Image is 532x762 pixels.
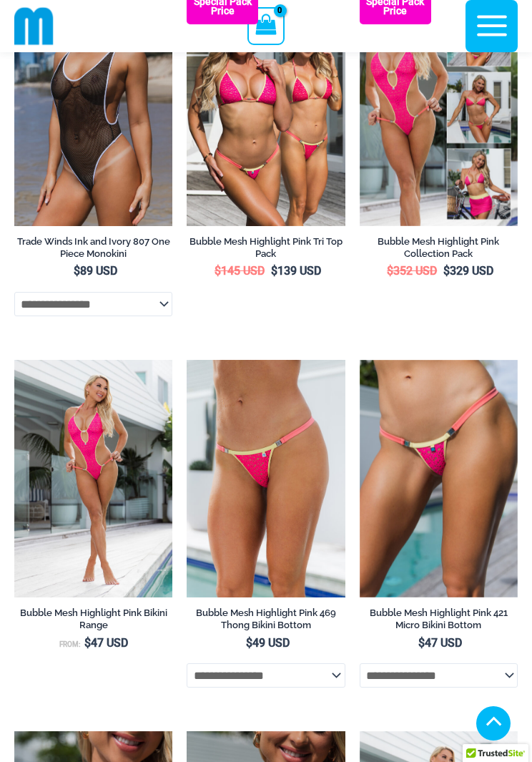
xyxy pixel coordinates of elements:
[360,607,518,636] a: Bubble Mesh Highlight Pink 421 Micro Bikini Bottom
[215,264,221,278] span: $
[418,636,425,650] span: $
[74,264,117,278] bdi: 89 USD
[271,264,321,278] bdi: 139 USD
[187,607,345,636] a: Bubble Mesh Highlight Pink 469 Thong Bikini Bottom
[14,235,172,265] a: Trade Winds Ink and Ivory 807 One Piece Monokini
[360,235,518,265] a: Bubble Mesh Highlight Pink Collection Pack
[360,235,518,260] h2: Bubble Mesh Highlight Pink Collection Pack
[360,607,518,631] h2: Bubble Mesh Highlight Pink 421 Micro Bikini Bottom
[14,235,172,260] h2: Trade Winds Ink and Ivory 807 One Piece Monokini
[14,360,172,597] img: Bubble Mesh Highlight Pink 819 One Piece 01
[187,235,345,260] h2: Bubble Mesh Highlight Pink Tri Top Pack
[418,636,462,650] bdi: 47 USD
[59,640,81,648] span: From:
[443,264,450,278] span: $
[360,360,518,597] img: Bubble Mesh Highlight Pink 421 Micro 01
[14,607,172,636] a: Bubble Mesh Highlight Pink Bikini Range
[14,607,172,631] h2: Bubble Mesh Highlight Pink Bikini Range
[246,636,290,650] bdi: 49 USD
[14,360,172,597] a: Bubble Mesh Highlight Pink 819 One Piece 01Bubble Mesh Highlight Pink 819 One Piece 03Bubble Mesh...
[271,264,277,278] span: $
[387,264,437,278] bdi: 352 USD
[187,360,345,597] a: Bubble Mesh Highlight Pink 469 Thong 01Bubble Mesh Highlight Pink 469 Thong 02Bubble Mesh Highlig...
[84,636,91,650] span: $
[360,360,518,597] a: Bubble Mesh Highlight Pink 421 Micro 01Bubble Mesh Highlight Pink 421 Micro 02Bubble Mesh Highlig...
[74,264,80,278] span: $
[187,235,345,265] a: Bubble Mesh Highlight Pink Tri Top Pack
[247,7,284,44] a: View Shopping Cart, empty
[84,636,128,650] bdi: 47 USD
[14,6,54,46] img: cropped mm emblem
[387,264,393,278] span: $
[187,360,345,597] img: Bubble Mesh Highlight Pink 469 Thong 01
[443,264,493,278] bdi: 329 USD
[187,607,345,631] h2: Bubble Mesh Highlight Pink 469 Thong Bikini Bottom
[215,264,265,278] bdi: 145 USD
[246,636,252,650] span: $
